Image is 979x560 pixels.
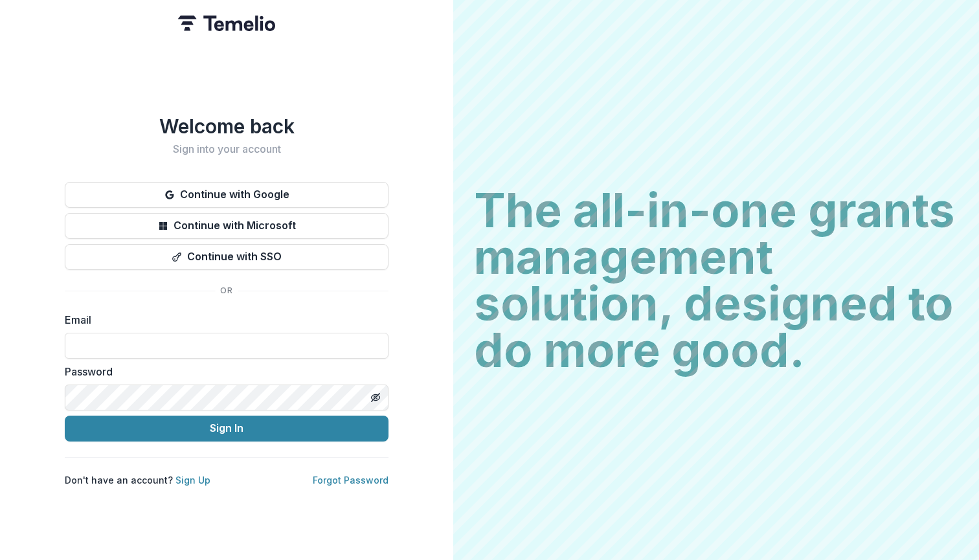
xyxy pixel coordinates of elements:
label: Email [65,312,381,328]
a: Sign Up [175,475,210,486]
a: Forgot Password [313,475,388,486]
button: Toggle password visibility [365,387,386,408]
h1: Welcome back [65,115,388,138]
img: Temelio [178,16,275,31]
p: Don't have an account? [65,473,210,487]
button: Sign In [65,416,388,442]
button: Continue with SSO [65,244,388,270]
button: Continue with Microsoft [65,213,388,239]
button: Continue with Google [65,182,388,208]
label: Password [65,364,381,379]
h2: Sign into your account [65,143,388,155]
